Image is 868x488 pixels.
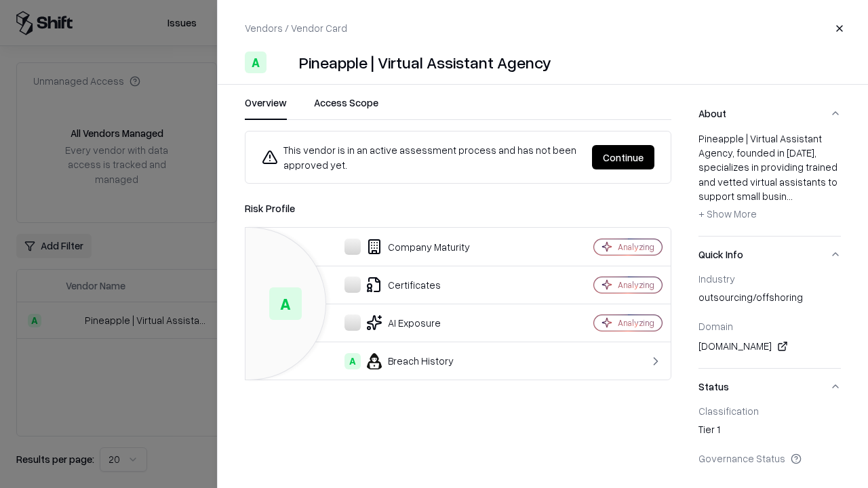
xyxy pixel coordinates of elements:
div: [DOMAIN_NAME] [698,338,841,354]
div: AI Exposure [256,314,547,331]
div: Classification [698,405,841,417]
button: About [698,96,841,131]
div: A [245,52,267,73]
span: ... [787,190,793,202]
div: Breach History [256,353,547,369]
button: Overview [245,96,287,120]
button: Continue [592,145,654,169]
div: outsourcing/offshoring [698,290,841,309]
div: Risk Profile [245,200,671,216]
button: Quick Info [698,237,841,272]
div: Domain [698,320,841,332]
div: This vendor is in an active assessment process and has not been approved yet. [262,142,581,172]
div: Company Maturity [256,239,547,255]
div: Analyzing [618,241,654,253]
div: About [698,131,841,236]
div: Analyzing [618,317,654,329]
div: Pineapple | Virtual Assistant Agency [299,52,551,73]
button: Status [698,369,841,405]
div: Industry [698,272,841,285]
div: Certificates [256,277,547,293]
div: Governance Status [698,452,841,464]
div: Quick Info [698,272,841,368]
button: Access Scope [314,96,378,120]
img: Pineapple | Virtual Assistant Agency [272,52,294,73]
span: + Show More [698,207,757,220]
div: Tier 1 [698,422,841,441]
div: Pineapple | Virtual Assistant Agency, founded in [DATE], specializes in providing trained and vet... [698,131,841,225]
div: A [269,287,302,320]
p: Vendors / Vendor Card [245,21,347,35]
button: + Show More [698,203,757,225]
div: A [344,353,361,369]
div: Analyzing [618,279,654,291]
